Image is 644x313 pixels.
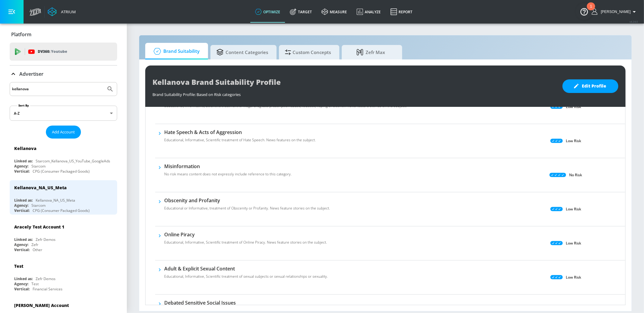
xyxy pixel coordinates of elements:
div: Zefr [31,242,38,247]
a: Atrium [48,7,76,16]
div: Online PiracyEducational, Informative, Scientific treatment of Online Piracy. News feature storie... [164,231,327,249]
div: Financial Services [33,286,62,292]
div: Linked as: [14,158,33,164]
div: Kellanova_NA_US_Meta [14,185,67,190]
div: Aracely Test Account 1Linked as:Zefr DemosAgency:ZefrVertical:Other [10,219,117,254]
div: Platform [10,26,117,43]
div: Test [31,281,39,286]
a: Target [285,1,317,23]
div: Brand Suitability Profile: Based on Risk categories [152,89,556,97]
button: Open Resource Center, 1 new notification [576,3,593,20]
span: v 4.24.0 [630,20,638,23]
span: Custom Concepts [285,45,331,59]
div: 1 [590,6,592,14]
div: Agency: [14,242,28,247]
div: CPG (Consumer Packaged Goods) [33,208,90,213]
div: Hate Speech & Acts of AggressionEducational, Informative, Scientific treatment of Hate Speech. Ne... [164,129,316,146]
div: Linked as: [14,237,33,242]
p: Low Risk [566,104,581,110]
a: optimize [250,1,285,23]
div: Zefr Demos [36,237,56,242]
div: Kellanova_NA_US_MetaLinked as:Kellanova_NA_US_MetaAgency:StarcomVertical:CPG (Consumer Packaged G... [10,180,117,215]
div: TestLinked as:Zefr DemosAgency:TestVertical:Financial Services [10,259,117,293]
button: [PERSON_NAME] [592,8,638,15]
div: Agency: [14,203,28,208]
p: No Risk [569,172,582,178]
div: Linked as: [14,198,33,203]
div: Atrium [59,9,76,14]
p: Advertiser [19,71,43,77]
h6: Obscenity and Profanity [164,197,330,204]
div: Agency: [14,164,28,169]
p: Educational or Informative, treatment of Obscenity or Profanity. News feature stories on the subj... [164,206,330,211]
p: Low Risk [566,138,581,144]
p: Youtube [51,48,67,55]
div: Kellanova [14,145,37,151]
div: Aracely Test Account 1 [14,224,64,230]
div: DV360: Youtube [10,43,117,61]
div: Other [33,247,42,252]
p: No risk means content does not expressly include reference to this category. [164,171,292,177]
a: Report [386,1,417,23]
span: Content Categories [216,45,268,59]
h6: Misinformation [164,163,292,170]
h6: Online Piracy [164,231,327,238]
span: Edit Profile [575,82,606,90]
div: KellanovaLinked as:Starcom_Kellanova_US_YouTube_GoogleAdsAgency:StarcomVertical:CPG (Consumer Pac... [10,141,117,175]
div: Adult & Explicit Sexual ContentEducational, Informative, Scientific treatment of sexual subjects ... [164,265,328,283]
p: Educational, Informative, Scientific treatment of Hate Speech. News features on the subject. [164,137,316,143]
div: Vertical: [14,169,30,174]
div: Vertical: [14,247,30,252]
h6: Debated Sensitive Social Issues [164,299,383,306]
button: Add Account [46,126,81,139]
div: MisinformationNo risk means content does not expressly include reference to this category. [164,163,292,180]
button: Edit Profile [562,79,618,93]
div: [PERSON_NAME] Account [14,302,69,308]
p: Educational, Informative, Scientific treatment of Online Piracy. News feature stories on the subj... [164,240,327,245]
div: Zefr Demos [36,276,56,281]
span: login as: casey.cohen@zefr.com [598,10,631,14]
div: Kellanova_NA_US_Meta [36,198,75,203]
p: DV360: [38,48,67,55]
span: Brand Suitability [151,44,200,59]
input: Search by name [12,85,104,93]
div: CPG (Consumer Packaged Goods) [33,169,90,174]
p: Platform [11,31,31,38]
div: Starcom [31,164,46,169]
button: Submit Search [104,82,117,96]
div: Linked as: [14,276,33,281]
div: Test [14,263,23,269]
span: Zefr Max [348,45,394,59]
p: Low Risk [566,206,581,212]
div: Agency: [14,281,28,286]
p: Low Risk [566,240,581,246]
div: Vertical: [14,286,30,292]
h6: Adult & Explicit Sexual Content [164,265,328,272]
div: A-Z [10,106,117,121]
div: Vertical: [14,208,30,213]
div: Advertiser [10,65,117,82]
p: Low Risk [566,274,581,280]
h6: Hate Speech & Acts of Aggression [164,129,316,136]
a: Analyze [352,1,386,23]
label: Sort By [17,104,30,107]
p: Educational, Informative, Scientific treatment of sexual subjects or sexual relationships or sexu... [164,274,328,279]
div: Starcom [31,203,46,208]
div: Obscenity and ProfanityEducational or Informative, treatment of Obscenity or Profanity. News feat... [164,197,330,215]
div: Starcom_Kellanova_US_YouTube_GoogleAds [36,158,110,164]
a: measure [317,1,352,23]
span: Add Account [52,129,75,136]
